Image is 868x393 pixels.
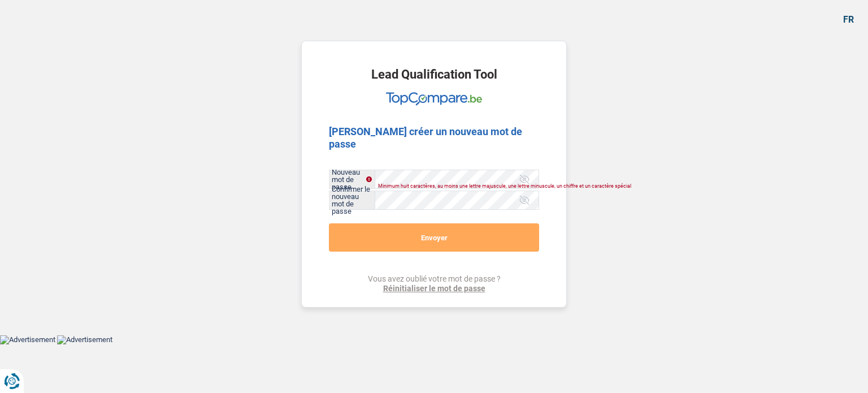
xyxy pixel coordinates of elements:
[368,274,501,293] div: Vous avez oublié votre mot de passe ?
[843,14,854,25] div: fr
[329,191,375,209] label: Confirmer le nouveau mot de passe
[57,335,112,344] img: Advertisement
[371,68,497,81] h1: Lead Qualification Tool
[368,284,501,293] a: Réinitialiser le mot de passe
[386,92,482,106] img: TopCompare Logo
[329,126,539,150] h2: [PERSON_NAME] créer un nouveau mot de passe
[329,223,539,252] button: Envoyer
[329,170,375,188] label: Nouveau mot de passe
[378,184,522,188] div: Minimum huit caractères, au moins une lettre majuscule, une lettre minuscule, un chiffre et un ca...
